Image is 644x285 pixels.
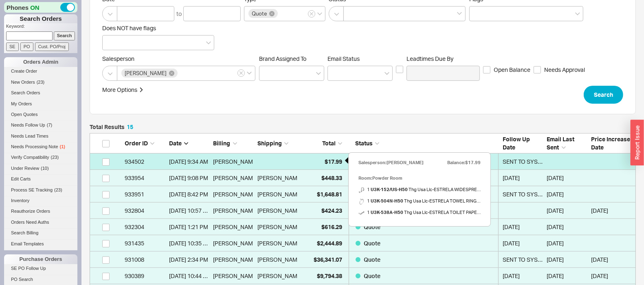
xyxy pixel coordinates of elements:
span: ( 23 ) [37,80,45,85]
div: Billing [213,139,254,147]
div: [PERSON_NAME] [213,186,254,203]
span: $17.99 [325,158,342,165]
span: Quote [364,240,380,247]
div: 8/13/25 8:42 PM [169,186,209,203]
a: Create Order [4,67,77,76]
div: Phones [4,2,77,13]
div: 934502 [125,154,165,170]
button: Type [308,10,315,18]
span: [PERSON_NAME] [125,70,167,76]
button: More Options [102,86,144,94]
a: 933951[DATE] 8:42 PM[PERSON_NAME][PERSON_NAME]$1,648.81Quote SENT TO SYSTEM[DATE] [90,186,636,203]
div: Shipping [257,139,298,147]
b: U3K-538A-H50 [371,209,403,215]
span: Quote [364,256,380,263]
span: Total [322,140,336,147]
div: 7/31/25 [547,235,587,252]
span: 15 [127,123,133,130]
div: 8/5/25 1:21 PM [169,219,209,235]
a: SE PO Follow Up [4,264,77,273]
span: 1 Thg Usa Llc - ESTRELA TOWEL RING, MATTE BRASS [358,195,481,207]
button: Search [584,86,623,104]
b: U3K-152/US-H50 [371,187,408,192]
span: Date [169,140,182,147]
div: 8/13/25 [547,186,587,203]
a: 934502[DATE] 9:34 AM[PERSON_NAME]$17.99Quote SENT TO SYSTEM [90,154,636,170]
a: 932304[DATE] 1:21 PM[PERSON_NAME][PERSON_NAME]$616.29Quote [DATE][DATE] [90,219,636,235]
div: 931008 [125,252,165,268]
span: Needs Approval [544,66,585,74]
div: [PERSON_NAME] [213,252,254,268]
span: $2,444.89 [317,240,342,247]
div: [PERSON_NAME] Rising [257,203,319,219]
span: Process SE Tracking [11,187,53,192]
span: 1 Thg Usa Llc - ESTRELA TOILET PAPER HOLDER, [PERSON_NAME] [358,207,481,218]
div: 08/04/2025 [503,235,543,252]
span: $448.33 [321,174,342,181]
input: Cust. PO/Proj [35,42,69,51]
span: ( 10 ) [41,166,49,171]
input: Search [54,31,75,40]
div: Room: Powder Room [358,172,481,184]
span: Shipping [257,140,282,147]
div: 8/15/25 [547,170,587,186]
a: PO Search [4,275,77,284]
span: Does NOT have flags [102,24,156,31]
div: 932804 [125,203,165,219]
div: 9/1/25 [591,268,631,284]
a: My Orders [4,100,77,108]
span: $616.29 [321,223,342,230]
div: Email Last Sent [547,135,587,151]
span: Follow Up Date [503,136,530,151]
span: ( 23 ) [54,187,62,192]
span: Leadtimes Due By [407,55,480,62]
span: Needs Processing Note [11,144,58,149]
span: Billing [213,140,231,147]
div: [PERSON_NAME] [213,203,254,219]
span: ( 7 ) [47,122,52,127]
a: Verify Compatibility(23) [4,153,77,162]
input: Open Balance [483,66,490,73]
a: Search Orders [4,89,77,97]
span: Verify Compatibility [11,155,49,160]
div: Salesperson: [PERSON_NAME] [358,157,424,168]
div: More Options [102,86,137,94]
span: Open Balance [494,66,530,74]
span: Search [594,90,613,100]
input: Needs Approval [534,66,541,73]
div: SENT TO SYSTEM [503,186,543,203]
a: Under Review(10) [4,164,77,173]
div: [PERSON_NAME] [257,186,302,203]
a: Needs Lead Times [4,132,77,140]
span: Price Increase Date [591,136,630,151]
div: 8/18/25 9:34 AM [169,154,209,170]
a: Process SE Tracking(23) [4,186,77,194]
input: SE [6,42,19,51]
a: Email Templates [4,240,77,248]
div: Status [349,139,499,147]
div: [PERSON_NAME] [257,252,302,268]
img: 78525-A02_l0narh [358,198,365,205]
div: 7/28/25 [547,268,587,284]
img: 79304-A02_asguuz [358,210,365,216]
a: New Orders(23) [4,78,77,87]
a: 931435[DATE] 10:35 AM[PERSON_NAME][PERSON_NAME]$2,444.89Quote [DATE][DATE] [90,235,636,252]
span: New Orders [11,80,35,85]
div: 7/29/25 2:34 PM [169,252,209,268]
span: 1 Thg Usa Llc - ESTRELA WIDESPREAD FAUCET LEVER HANDLES HIGH SPOUT WITH DRAIN, MATTE BRASS [358,184,481,195]
div: 08/15/2025 [503,170,543,186]
div: [PERSON_NAME] [213,170,254,186]
span: ( 23 ) [51,155,59,160]
div: [PERSON_NAME] [213,154,254,170]
div: SENT TO SYSTEM [503,252,543,268]
div: 8/7/25 10:57 AM [169,203,209,219]
a: Needs Follow Up(7) [4,121,77,129]
p: Keyword: [6,23,77,31]
span: $1,648.81 [317,191,342,198]
input: Does NOT have flags [107,38,112,47]
span: Quote [364,223,380,230]
a: Needs Processing Note(1) [4,142,77,151]
div: 7/31/25 10:35 AM [169,235,209,252]
span: $36,341.07 [314,256,342,263]
div: [PERSON_NAME] [257,235,302,252]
